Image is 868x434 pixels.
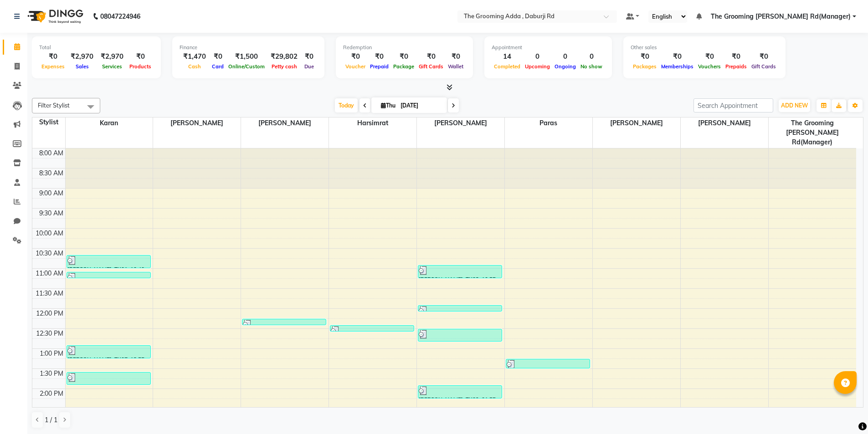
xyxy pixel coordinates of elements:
img: logo [23,4,86,29]
div: Stylist [32,117,65,127]
div: ₹29,802 [267,51,301,62]
span: ADD NEW [781,102,808,109]
span: Upcoming [523,63,552,70]
div: [PERSON_NAME], TK02, 10:55 AM-11:15 AM, Hair - Cutting ([DEMOGRAPHIC_DATA]),Hair - [PERSON_NAME] ... [418,266,502,278]
span: Online/Custom [226,63,267,70]
span: Sales [73,63,91,70]
span: Today [335,98,358,112]
span: Gift Cards [749,63,778,70]
div: [PERSON_NAME], TK08, 01:35 PM-01:55 PM, Hair Cut,Hair Cut [67,373,150,384]
div: [PERSON_NAME], TK01, 10:40 AM-11:00 AM, Hair - Cutting ([DEMOGRAPHIC_DATA]),Hair - [PERSON_NAME] ... [67,255,150,268]
div: ₹0 [127,51,154,62]
div: [PERSON_NAME], TK04, 11:55 AM-12:05 PM, Hair - [PERSON_NAME] ([DEMOGRAPHIC_DATA]) [418,306,502,311]
span: Products [127,63,154,70]
div: 11:00 AM [34,269,65,278]
span: [PERSON_NAME] [153,117,241,129]
div: 2:00 PM [38,389,65,398]
div: 1:30 PM [38,369,65,378]
span: Voucher [343,63,368,70]
input: 2025-09-04 [398,99,443,112]
span: Completed [492,63,523,70]
div: ₹0 [343,51,368,62]
span: Memberships [659,63,696,70]
span: No show [578,63,605,70]
div: ₹0 [368,51,391,62]
div: ₹0 [416,51,446,62]
span: The Grooming [PERSON_NAME] Rd(Manager) [711,12,851,21]
span: Due [302,63,316,70]
span: Thu [379,102,398,109]
span: [PERSON_NAME] [593,117,680,129]
span: Filter Stylist [38,102,70,109]
div: [PERSON_NAME], TK07, 01:15 PM-01:30 PM, Hair - Head Massage ([DEMOGRAPHIC_DATA]) [506,359,590,368]
div: 8:00 AM [37,148,65,158]
div: ₹0 [631,51,659,62]
span: Paras [505,117,592,129]
div: Total [39,44,154,51]
div: ₹0 [210,51,226,62]
div: ₹0 [446,51,466,62]
span: Ongoing [552,63,578,70]
div: ₹1,500 [226,51,267,62]
span: Expenses [39,63,67,70]
div: ₹0 [749,51,778,62]
div: [PERSON_NAME], TK05, 12:25 PM-12:35 PM, Threading - Full Face Threading ([DEMOGRAPHIC_DATA]) [330,326,414,331]
input: Search Appointment [693,98,773,112]
div: 8:30 AM [37,168,65,178]
button: ADD NEW [779,99,810,112]
div: ₹2,970 [97,51,127,62]
div: Appointment [492,44,605,51]
span: Wallet [446,63,466,70]
span: [PERSON_NAME] [417,117,504,129]
div: Other sales [631,44,778,51]
div: [PERSON_NAME], TK07, 12:55 PM-01:15 PM, Hair - Cutting ([DEMOGRAPHIC_DATA]),Hair - [PERSON_NAME] ... [67,346,150,358]
div: Finance [180,44,317,51]
div: ₹0 [723,51,749,62]
div: ₹1,470 [180,51,210,62]
div: ₹0 [391,51,416,62]
span: Services [100,63,124,70]
div: 0 [552,51,578,62]
div: [PERSON_NAME], TK03, 11:05 AM-11:15 AM, Hair - [PERSON_NAME] ([DEMOGRAPHIC_DATA]) [67,272,150,278]
div: ₹0 [39,51,67,62]
div: ₹2,970 [67,51,97,62]
div: 14 [492,51,523,62]
span: [PERSON_NAME] [681,117,768,129]
span: Prepaids [723,63,749,70]
span: Gift Cards [416,63,446,70]
div: 0 [578,51,605,62]
div: 10:30 AM [34,249,65,258]
div: 9:00 AM [37,189,65,198]
span: Harsimrat [329,117,416,129]
div: 12:00 PM [34,309,65,318]
div: ₹0 [696,51,723,62]
span: [PERSON_NAME] [241,117,329,129]
div: Redemption [343,44,466,51]
span: The Grooming [PERSON_NAME] Rd(Manager) [769,117,857,148]
div: [PERSON_NAME], TK09, 01:55 PM-02:15 PM, Hair - Cutting ([DEMOGRAPHIC_DATA]),Hair - [PERSON_NAME] ... [418,386,502,398]
span: Package [391,63,416,70]
span: Petty cash [269,63,299,70]
span: Prepaid [368,63,391,70]
div: ₹0 [659,51,696,62]
span: Karan [66,117,153,129]
div: 0 [523,51,552,62]
span: Card [210,63,226,70]
div: 10:00 AM [34,229,65,238]
span: 1 / 1 [45,415,57,425]
div: ₹0 [301,51,317,62]
div: 12:30 PM [34,329,65,338]
div: 1:00 PM [38,349,65,358]
span: Vouchers [696,63,723,70]
b: 08047224946 [100,4,140,29]
div: [PERSON_NAME], TK05, 12:15 PM-12:25 PM, Hair - Head Massage ([DEMOGRAPHIC_DATA]) [242,319,326,325]
span: Cash [186,63,203,70]
div: 11:30 AM [34,289,65,298]
div: 9:30 AM [37,209,65,218]
span: Packages [631,63,659,70]
div: [PERSON_NAME], TK06, 12:30 PM-12:50 PM, Hair - Cutting ([DEMOGRAPHIC_DATA]),Hair - [PERSON_NAME] ... [418,329,502,341]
